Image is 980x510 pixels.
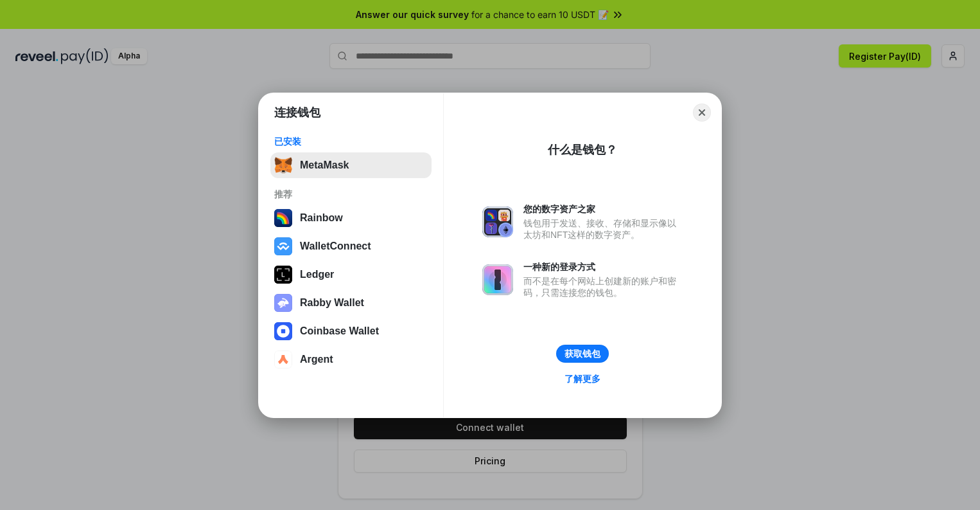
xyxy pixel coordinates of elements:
button: Rainbow [270,205,432,231]
div: 您的数字资产之家 [523,203,683,215]
div: 了解更多 [564,373,600,385]
button: 获取钱包 [556,345,609,363]
div: 已安装 [274,136,428,147]
div: WalletConnect [300,241,371,252]
button: Coinbase Wallet [270,318,432,344]
button: WalletConnect [270,233,432,259]
img: svg+xml,%3Csvg%20width%3D%2228%22%20height%3D%2228%22%20viewBox%3D%220%200%2028%2028%22%20fill%3D... [274,322,292,340]
div: Coinbase Wallet [300,325,379,337]
button: Close [693,104,711,122]
div: 推荐 [274,188,428,200]
div: Rainbow [300,212,343,224]
div: MetaMask [300,159,349,171]
h1: 连接钱包 [274,105,320,120]
div: 获取钱包 [564,348,600,360]
div: 什么是钱包？ [548,142,617,158]
div: Ledger [300,269,334,280]
button: Rabby Wallet [270,290,432,316]
button: Ledger [270,262,432,287]
img: svg+xml,%3Csvg%20xmlns%3D%22http%3A%2F%2Fwww.w3.org%2F2000%2Fsvg%22%20width%3D%2228%22%20height%3... [274,266,292,284]
button: Argent [270,347,432,372]
img: svg+xml,%3Csvg%20width%3D%2228%22%20height%3D%2228%22%20viewBox%3D%220%200%2028%2028%22%20fill%3D... [274,351,292,369]
div: Argent [300,354,333,365]
div: 一种新的登录方式 [523,261,683,273]
img: svg+xml,%3Csvg%20xmlns%3D%22http%3A%2F%2Fwww.w3.org%2F2000%2Fsvg%22%20fill%3D%22none%22%20viewBox... [482,206,513,237]
a: 了解更多 [557,370,608,387]
img: svg+xml,%3Csvg%20fill%3D%22none%22%20height%3D%2233%22%20viewBox%3D%220%200%2035%2033%22%20width%... [274,156,292,174]
div: 而不是在每个网站上创建新的账户和密码，只需连接您的钱包。 [523,275,683,298]
img: svg+xml,%3Csvg%20xmlns%3D%22http%3A%2F%2Fwww.w3.org%2F2000%2Fsvg%22%20fill%3D%22none%22%20viewBox... [274,294,292,312]
img: svg+xml,%3Csvg%20xmlns%3D%22http%3A%2F%2Fwww.w3.org%2F2000%2Fsvg%22%20fill%3D%22none%22%20viewBox... [482,264,513,295]
div: 钱包用于发送、接收、存储和显示像以太坊和NFT这样的数字资产。 [523,217,683,241]
div: Rabby Wallet [300,297,364,309]
button: MetaMask [270,152,432,178]
img: svg+xml,%3Csvg%20width%3D%22120%22%20height%3D%22120%22%20viewBox%3D%220%200%20120%20120%22%20fil... [274,209,292,227]
img: svg+xml,%3Csvg%20width%3D%2228%22%20height%3D%2228%22%20viewBox%3D%220%200%2028%2028%22%20fill%3D... [274,237,292,255]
